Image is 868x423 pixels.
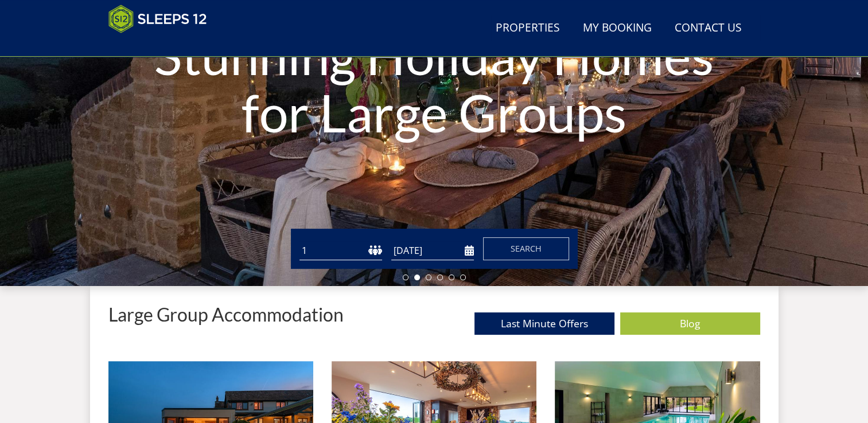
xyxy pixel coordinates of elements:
[108,304,344,324] p: Large Group Accommodation
[130,3,738,164] h1: Stunning Holiday Homes for Large Groups
[474,312,614,335] a: Last Minute Offers
[491,15,565,41] a: Properties
[483,237,569,260] button: Search
[578,15,656,41] a: My Booking
[103,40,223,50] iframe: Customer reviews powered by Trustpilot
[511,243,542,254] span: Search
[108,5,207,33] img: Sleeps 12
[391,241,474,260] input: Arrival Date
[620,312,760,335] a: Blog
[670,15,746,41] a: Contact Us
